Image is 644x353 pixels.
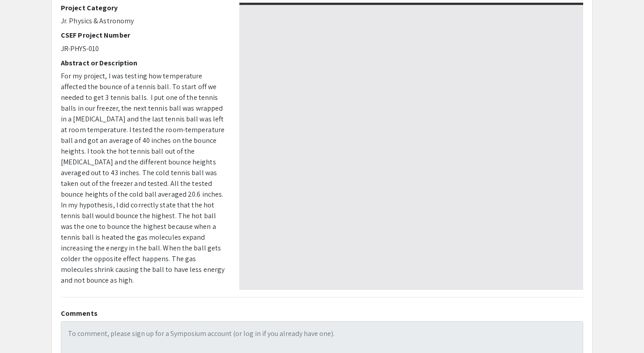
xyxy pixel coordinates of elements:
[61,4,226,12] h2: Project Category
[61,43,226,54] p: JR-PHYS-010
[61,16,226,26] p: Jr. Physics & Astronomy
[61,31,226,39] h2: CSEF Project Number
[61,71,225,285] span: For my project, I was testing how temperature affected the bounce of a tennis ball. To start off ...
[61,309,583,318] h2: Comments
[61,59,226,67] h2: Abstract or Description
